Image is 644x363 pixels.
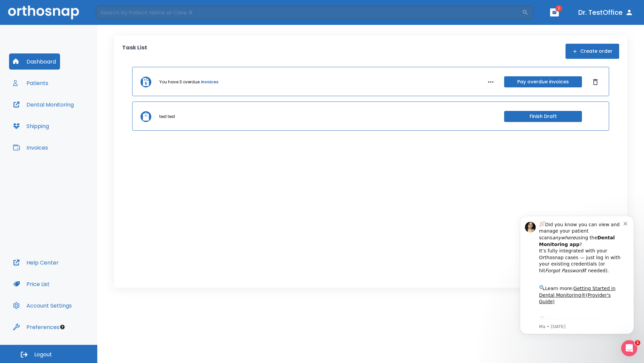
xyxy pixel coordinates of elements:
[201,79,218,85] a: invoices
[8,5,79,19] img: Orthosnap
[621,340,637,356] iframe: Intercom live chat
[555,5,562,12] span: 1
[9,96,78,113] button: Dental Monitoring
[9,53,60,70] button: Dashboard
[59,324,65,330] div: Tooltip anchor
[566,44,619,59] button: Create order
[9,75,52,91] button: Patients
[34,351,52,358] span: Logout
[9,118,53,134] button: Shipping
[9,276,54,292] button: Price List
[9,319,63,335] button: Preferences
[9,139,52,156] button: Invoices
[576,6,636,18] button: Dr. TestOffice
[590,77,601,87] button: Dismiss
[159,114,175,120] p: test test
[122,44,147,59] p: Task List
[9,254,63,271] button: Help Center
[635,340,640,346] span: 1
[159,79,200,85] p: You have 3 overdue
[504,76,582,87] button: Pay overdue invoices
[96,6,522,19] input: Search by Patient Name or Case #
[504,111,582,122] button: Finish Draft
[9,297,76,314] button: Account Settings
[510,207,644,360] iframe: Intercom notifications message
